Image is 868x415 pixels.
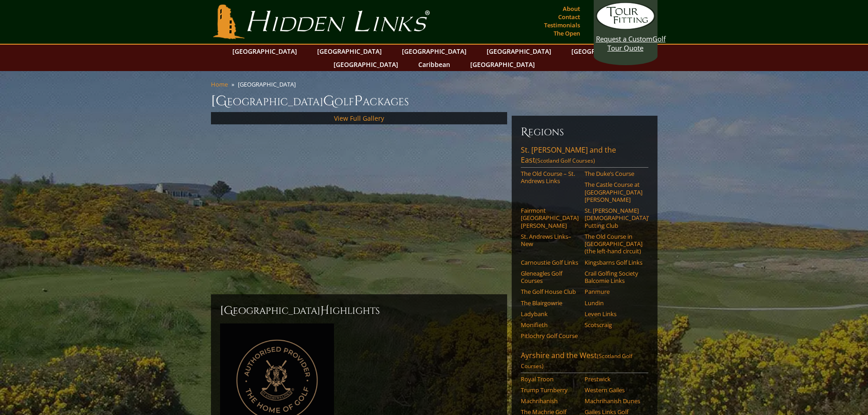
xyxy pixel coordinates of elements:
[585,321,642,328] a: Scotscraig
[521,259,579,266] a: Carnoustie Golf Links
[238,80,299,88] li: [GEOGRAPHIC_DATA]
[521,145,648,168] a: St. [PERSON_NAME] and the East(Scotland Golf Courses)
[211,80,228,88] a: Home
[320,303,329,318] span: H
[521,332,579,339] a: Pitlochry Golf Course
[521,299,579,307] a: The Blairgowrie
[521,397,579,405] a: Machrihanish
[585,233,642,255] a: The Old Course in [GEOGRAPHIC_DATA] (the left-hand circuit)
[334,114,384,123] a: View Full Gallery
[596,34,652,43] span: Request a Custom
[521,321,579,328] a: Monifieth
[313,45,386,58] a: [GEOGRAPHIC_DATA]
[521,170,579,185] a: The Old Course – St. Andrews Links
[482,45,556,58] a: [GEOGRAPHIC_DATA]
[521,352,632,370] span: (Scotland Golf Courses)
[521,270,579,285] a: Gleneagles Golf Courses
[466,58,539,71] a: [GEOGRAPHIC_DATA]
[228,45,302,58] a: [GEOGRAPHIC_DATA]
[521,288,579,295] a: The Golf House Club
[414,58,455,71] a: Caribbean
[585,375,642,383] a: Prestwick
[596,2,655,52] a: Request a CustomGolf Tour Quote
[551,27,582,40] a: The Open
[535,157,595,164] span: (Scotland Golf Courses)
[556,10,582,23] a: Contact
[585,181,642,203] a: The Castle Course at [GEOGRAPHIC_DATA][PERSON_NAME]
[354,92,363,110] span: P
[585,207,642,229] a: St. [PERSON_NAME] [DEMOGRAPHIC_DATA]’ Putting Club
[560,2,582,15] a: About
[567,45,641,58] a: [GEOGRAPHIC_DATA]
[521,310,579,318] a: Ladybank
[585,299,642,307] a: Lundin
[542,19,582,31] a: Testimonials
[521,375,579,383] a: Royal Troon
[521,386,579,394] a: Trump Turnberry
[585,270,642,285] a: Crail Golfing Society Balcomie Links
[585,288,642,295] a: Panmure
[585,310,642,318] a: Leven Links
[323,92,334,110] span: G
[585,259,642,266] a: Kingsbarns Golf Links
[521,350,648,373] a: Ayrshire and the West(Scotland Golf Courses)
[329,58,403,71] a: [GEOGRAPHIC_DATA]
[521,233,579,248] a: St. Andrews Links–New
[585,386,642,394] a: Western Gailes
[220,303,498,318] h2: [GEOGRAPHIC_DATA] ighlights
[521,207,579,229] a: Fairmont [GEOGRAPHIC_DATA][PERSON_NAME]
[211,92,657,110] h1: [GEOGRAPHIC_DATA] olf ackages
[397,45,471,58] a: [GEOGRAPHIC_DATA]
[521,125,648,139] h6: Regions
[585,397,642,405] a: Machrihanish Dunes
[585,170,642,177] a: The Duke’s Course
